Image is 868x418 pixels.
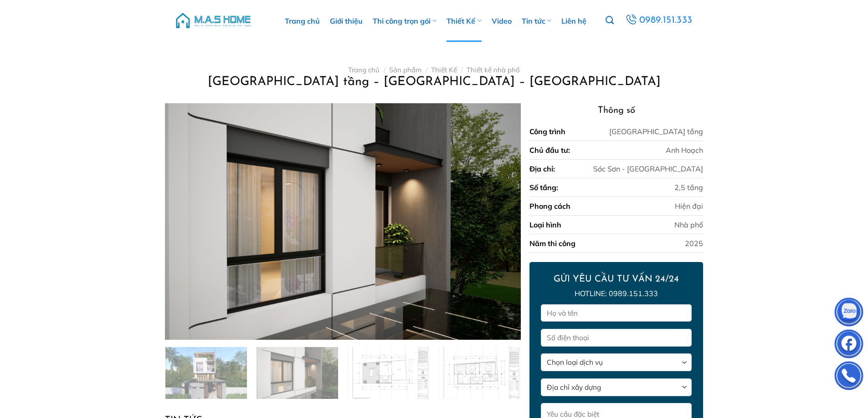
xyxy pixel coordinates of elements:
a: Sản phẩm [389,65,421,74]
span: / [461,65,463,74]
div: 2025 [685,238,703,249]
span: / [384,65,385,74]
img: Facebook [835,332,863,359]
h2: GỬI YÊU CẦU TƯ VẤN 24/24 [541,273,691,285]
img: Nhà phố 2,5 tầng - Anh Hoạch - Sóc Sơn 12 [257,347,338,401]
img: Nhà phố 2,5 tầng - Anh Hoạch - Sóc Sơn 13 [348,347,429,401]
div: Loại hình [529,219,561,230]
img: Nhà phố 2,5 tầng - Anh Hoạch - Sóc Sơn 11 [165,347,247,401]
img: Phone [835,363,863,391]
p: Hotline: 0989.151.333 [541,288,691,300]
div: Năm thi công [529,238,575,249]
h3: Thông số [529,103,703,118]
a: Tìm kiếm [606,11,614,30]
a: 0989.151.333 [624,12,693,29]
img: Nhà phố 2,5 tầng - Anh Hoạch - Sóc Sơn 14 [439,347,520,401]
div: Hiện đại [675,201,703,212]
img: Nhà phố 2,5 tầng - Anh Hoạch - Sóc Sơn 1 [165,103,520,340]
div: Anh Hoạch [666,145,703,156]
div: Số tầng: [529,182,558,193]
div: Phong cách [529,201,570,212]
a: Thiết Kế [431,65,457,74]
div: Địa chỉ: [529,163,555,174]
div: [GEOGRAPHIC_DATA] tầng [609,126,703,137]
span: / [426,65,427,74]
img: Zalo [835,300,863,327]
input: Số điện thoại [541,329,691,347]
div: Chủ đầu tư: [529,145,570,156]
a: Trang chủ [348,65,380,74]
div: 2,5 tầng [674,182,703,193]
h1: [GEOGRAPHIC_DATA] tầng – [GEOGRAPHIC_DATA] – [GEOGRAPHIC_DATA] [176,74,692,90]
a: Thiết kế nhà phố [467,65,520,74]
input: Họ và tên [541,304,691,322]
div: Công trình [529,126,565,137]
img: M.A.S HOME – Tổng Thầu Thiết Kế Và Xây Nhà Trọn Gói [175,7,252,34]
div: Nhà phố [674,219,703,230]
div: Sóc Sơn - [GEOGRAPHIC_DATA] [593,163,703,174]
span: 0989.151.333 [639,13,693,28]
